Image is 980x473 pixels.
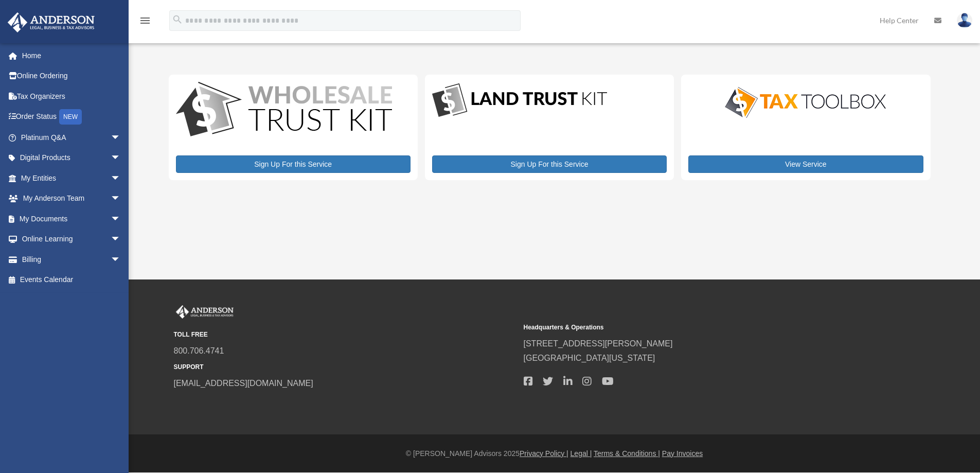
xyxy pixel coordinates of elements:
a: My Documentsarrow_drop_down [7,208,136,229]
span: arrow_drop_down [111,229,131,250]
span: arrow_drop_down [111,188,131,209]
a: Events Calendar [7,270,136,290]
div: © [PERSON_NAME] Advisors 2025 [129,447,980,460]
img: Anderson Advisors Platinum Portal [5,12,98,32]
a: [STREET_ADDRESS][PERSON_NAME] [524,339,673,348]
a: Sign Up For this Service [432,155,667,173]
a: menu [139,18,151,27]
a: Order StatusNEW [7,107,136,128]
span: arrow_drop_down [111,168,131,189]
i: search [172,14,183,25]
a: Terms & Conditions | [594,449,660,458]
span: arrow_drop_down [111,127,131,148]
a: Legal | [571,449,592,458]
div: NEW [59,109,82,125]
a: Privacy Policy | [520,449,568,458]
img: Anderson Advisors Platinum Portal [174,305,236,319]
a: Pay Invoices [662,449,703,458]
small: Headquarters & Operations [524,322,866,333]
span: arrow_drop_down [111,208,131,230]
a: Online Ordering [7,66,136,86]
a: My Anderson Teamarrow_drop_down [7,188,136,209]
a: Online Learningarrow_drop_down [7,229,136,250]
span: arrow_drop_down [111,148,131,169]
span: arrow_drop_down [111,249,131,270]
img: LandTrust_lgo-1.jpg [432,82,607,119]
img: User Pic [957,13,972,28]
a: Billingarrow_drop_down [7,249,136,270]
a: 800.706.4741 [174,346,224,355]
a: [EMAIL_ADDRESS][DOMAIN_NAME] [174,379,313,388]
i: menu [139,14,151,27]
small: TOLL FREE [174,329,516,340]
a: [GEOGRAPHIC_DATA][US_STATE] [524,354,655,362]
small: SUPPORT [174,362,516,373]
a: Tax Organizers [7,86,136,107]
a: My Entitiesarrow_drop_down [7,168,136,188]
img: WS-Trust-Kit-lgo-1.jpg [176,82,392,139]
a: Platinum Q&Aarrow_drop_down [7,127,136,148]
a: View Service [688,155,923,173]
a: Home [7,45,136,66]
a: Sign Up For this Service [176,155,411,173]
a: Digital Productsarrow_drop_down [7,148,131,168]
